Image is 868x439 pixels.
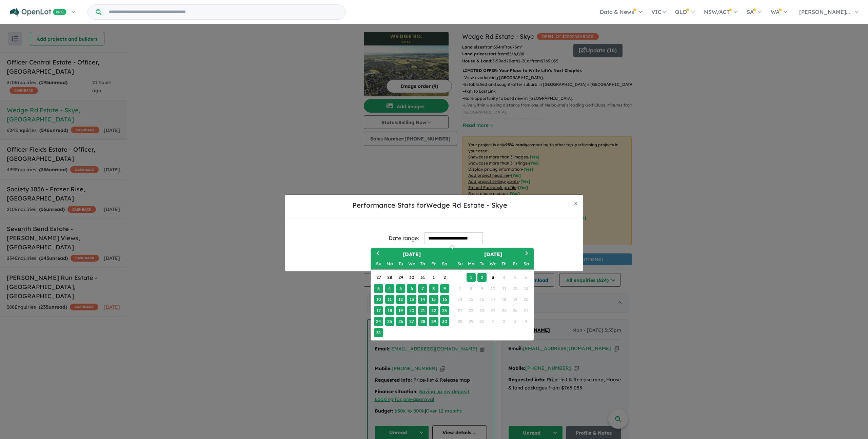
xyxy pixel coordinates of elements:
[429,295,438,304] div: Choose Friday, August 15th, 2025
[467,317,476,326] div: Not available Monday, September 29th, 2025
[467,259,476,268] div: Monday
[477,317,487,326] div: Not available Tuesday, September 30th, 2025
[396,317,405,326] div: Choose Tuesday, August 26th, 2025
[510,273,519,282] div: Not available Friday, September 5th, 2025
[455,259,465,268] div: Sunday
[418,273,427,282] div: Choose Thursday, July 31st, 2025
[407,284,416,293] div: Choose Wednesday, August 6th, 2025
[429,273,438,282] div: Choose Friday, August 1st, 2025
[489,284,498,293] div: Not available Wednesday, September 10th, 2025
[455,284,465,293] div: Not available Sunday, September 7th, 2025
[429,259,438,268] div: Friday
[407,306,416,315] div: Choose Wednesday, August 20th, 2025
[477,259,487,268] div: Tuesday
[489,306,498,315] div: Not available Wednesday, September 24th, 2025
[499,259,509,268] div: Thursday
[396,284,405,293] div: Choose Tuesday, August 5th, 2025
[510,306,519,315] div: Not available Friday, September 26th, 2025
[467,306,476,315] div: Not available Monday, September 22nd, 2025
[291,200,569,210] h5: Performance Stats for Wedge Rd Estate - Skye
[371,251,452,259] h2: [DATE]
[418,317,427,326] div: Choose Thursday, August 28th, 2025
[385,273,394,282] div: Choose Monday, July 28th, 2025
[374,328,383,337] div: Choose Sunday, August 31st, 2025
[429,284,438,293] div: Choose Friday, August 8th, 2025
[407,317,416,326] div: Choose Wednesday, August 27th, 2025
[510,295,519,304] div: Not available Friday, September 19th, 2025
[385,306,394,315] div: Choose Monday, August 18th, 2025
[396,259,405,268] div: Tuesday
[477,273,487,282] div: Choose Tuesday, September 2nd, 2025
[385,284,394,293] div: Choose Monday, August 4th, 2025
[510,284,519,293] div: Not available Friday, September 12th, 2025
[440,259,449,268] div: Saturday
[489,273,498,282] div: Choose Wednesday, September 3rd, 2025
[418,295,427,304] div: Choose Thursday, August 14th, 2025
[455,317,465,326] div: Not available Sunday, September 28th, 2025
[455,295,465,304] div: Not available Sunday, September 14th, 2025
[10,8,66,17] img: Openlot PRO Logo White
[374,259,383,268] div: Sunday
[396,273,405,282] div: Choose Tuesday, July 29th, 2025
[489,317,498,326] div: Not available Wednesday, October 1st, 2025
[499,273,509,282] div: Not available Thursday, September 4th, 2025
[467,284,476,293] div: Not available Monday, September 8th, 2025
[510,259,519,268] div: Friday
[440,284,449,293] div: Choose Saturday, August 9th, 2025
[374,295,383,304] div: Choose Sunday, August 10th, 2025
[396,295,405,304] div: Choose Tuesday, August 12th, 2025
[499,284,509,293] div: Not available Thursday, September 11th, 2025
[521,317,531,326] div: Not available Saturday, October 4th, 2025
[799,8,850,15] span: [PERSON_NAME]...
[521,284,531,293] div: Not available Saturday, September 13th, 2025
[374,273,383,282] div: Choose Sunday, July 27th, 2025
[418,306,427,315] div: Choose Thursday, August 21st, 2025
[455,306,465,315] div: Not available Sunday, September 21st, 2025
[385,317,394,326] div: Choose Monday, August 25th, 2025
[418,259,427,268] div: Thursday
[396,306,405,315] div: Choose Tuesday, August 19th, 2025
[372,249,382,260] button: Previous Month
[374,317,383,326] div: Choose Sunday, August 24th, 2025
[373,272,450,338] div: Month August, 2025
[407,259,416,268] div: Wednesday
[429,317,438,326] div: Choose Friday, August 29th, 2025
[467,295,476,304] div: Not available Monday, September 15th, 2025
[440,317,449,326] div: Choose Saturday, August 30th, 2025
[418,284,427,293] div: Choose Thursday, August 7th, 2025
[522,249,533,260] button: Next Month
[452,251,534,259] h2: [DATE]
[371,248,534,341] div: Choose Date
[374,306,383,315] div: Choose Sunday, August 17th, 2025
[477,295,487,304] div: Not available Tuesday, September 16th, 2025
[429,306,438,315] div: Choose Friday, August 22nd, 2025
[407,273,416,282] div: Choose Wednesday, July 30th, 2025
[477,306,487,315] div: Not available Tuesday, September 23rd, 2025
[467,273,476,282] div: Choose Monday, September 1st, 2025
[103,5,344,19] input: Try estate name, suburb, builder or developer
[440,295,449,304] div: Choose Saturday, August 16th, 2025
[489,259,498,268] div: Wednesday
[489,295,498,304] div: Not available Wednesday, September 17th, 2025
[521,259,531,268] div: Saturday
[574,199,577,207] span: ×
[454,272,531,327] div: Month September, 2025
[521,273,531,282] div: Not available Saturday, September 6th, 2025
[389,234,419,243] div: Date range:
[499,295,509,304] div: Not available Thursday, September 18th, 2025
[440,306,449,315] div: Choose Saturday, August 23rd, 2025
[385,259,394,268] div: Monday
[407,295,416,304] div: Choose Wednesday, August 13th, 2025
[440,273,449,282] div: Choose Saturday, August 2nd, 2025
[521,295,531,304] div: Not available Saturday, September 20th, 2025
[510,317,519,326] div: Not available Friday, October 3rd, 2025
[499,306,509,315] div: Not available Thursday, September 25th, 2025
[374,284,383,293] div: Choose Sunday, August 3rd, 2025
[385,295,394,304] div: Choose Monday, August 11th, 2025
[499,317,509,326] div: Not available Thursday, October 2nd, 2025
[477,284,487,293] div: Not available Tuesday, September 9th, 2025
[521,306,531,315] div: Not available Saturday, September 27th, 2025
